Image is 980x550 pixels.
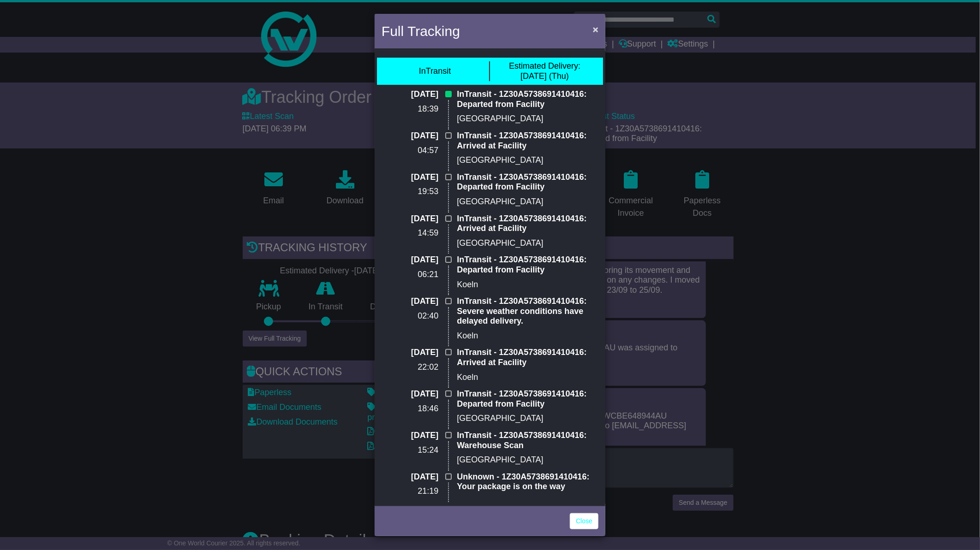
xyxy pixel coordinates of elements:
[457,431,598,450] p: InTransit - 1Z30A5738691410416: Warehouse Scan
[382,146,438,156] p: 04:57
[570,513,598,529] a: Close
[382,104,438,114] p: 18:39
[457,296,598,326] p: InTransit - 1Z30A5738691410416: Severe weather conditions have delayed delivery.
[457,197,598,207] p: [GEOGRAPHIC_DATA]
[593,24,598,35] span: ×
[382,214,438,224] p: [DATE]
[457,503,598,523] p: InTransit - 1Z30A5738691410416: Warehouse Scan
[457,373,598,383] p: Koeln
[457,414,598,424] p: [GEOGRAPHIC_DATA]
[588,20,603,39] button: Close
[457,155,598,166] p: [GEOGRAPHIC_DATA]
[509,61,580,81] div: [DATE] (Thu)
[382,348,438,358] p: [DATE]
[457,131,598,151] p: InTransit - 1Z30A5738691410416: Arrived at Facility
[382,503,438,514] p: [DATE]
[382,431,438,441] p: [DATE]
[382,270,438,280] p: 06:21
[382,311,438,321] p: 02:40
[457,238,598,248] p: [GEOGRAPHIC_DATA]
[457,348,598,367] p: InTransit - 1Z30A5738691410416: Arrived at Facility
[457,114,598,124] p: [GEOGRAPHIC_DATA]
[382,228,438,238] p: 14:59
[457,89,598,109] p: InTransit - 1Z30A5738691410416: Departed from Facility
[382,255,438,265] p: [DATE]
[457,389,598,409] p: InTransit - 1Z30A5738691410416: Departed from Facility
[457,255,598,275] p: InTransit - 1Z30A5738691410416: Departed from Facility
[457,472,598,492] p: Unknown - 1Z30A5738691410416: Your package is on the way
[457,455,598,465] p: [GEOGRAPHIC_DATA]
[419,66,451,77] div: InTransit
[382,21,460,41] h4: Full Tracking
[382,131,438,141] p: [DATE]
[382,296,438,307] p: [DATE]
[457,214,598,234] p: InTransit - 1Z30A5738691410416: Arrived at Facility
[457,172,598,192] p: InTransit - 1Z30A5738691410416: Departed from Facility
[382,472,438,482] p: [DATE]
[382,486,438,497] p: 21:19
[382,389,438,399] p: [DATE]
[382,172,438,183] p: [DATE]
[509,61,580,71] span: Estimated Delivery:
[382,445,438,455] p: 15:24
[382,404,438,414] p: 18:46
[382,89,438,100] p: [DATE]
[457,280,598,290] p: Koeln
[457,331,598,341] p: Koeln
[382,362,438,373] p: 22:02
[382,187,438,197] p: 19:53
